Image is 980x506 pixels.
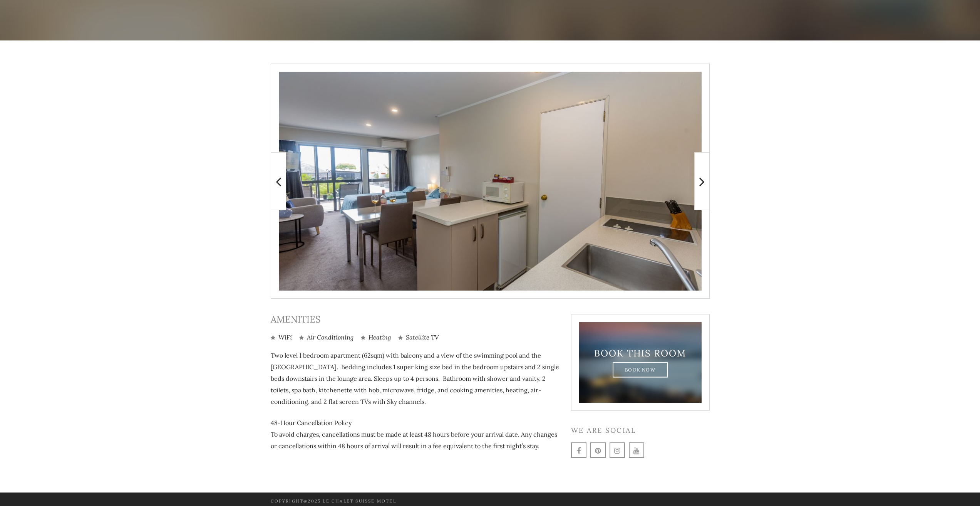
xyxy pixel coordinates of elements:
[271,497,484,505] p: Copyright@2025 Le Chalet suisse Motel
[271,417,560,452] p: 48-Hour Cancellation Policy To avoid charges, cancellations must be made at least 48 hours before...
[361,333,391,342] li: Heating
[271,333,292,342] li: WiFi
[593,348,688,359] h3: Book This Room
[571,426,710,435] h3: We are social
[613,362,668,377] a: Book Now
[271,350,560,407] p: Two level 1 bedroom apartment (62sqm) with balcony and a view of the swimming pool and the [GEOGR...
[398,333,439,342] li: Satellite TV
[299,333,353,342] li: Air Conditioning
[271,314,560,325] h3: Amenities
